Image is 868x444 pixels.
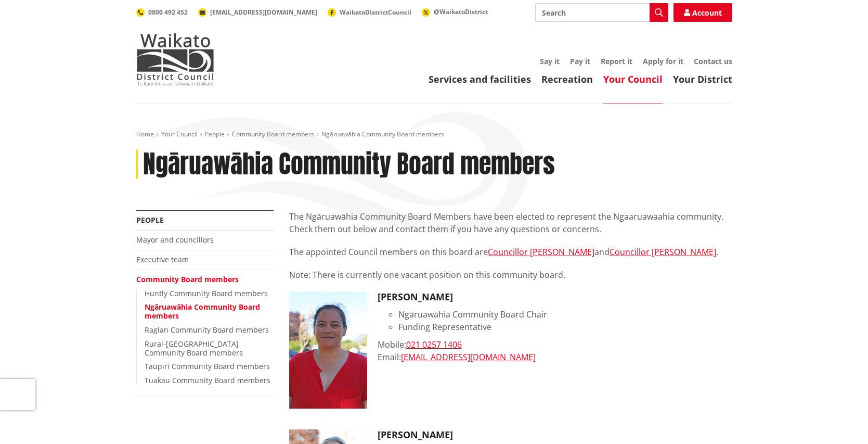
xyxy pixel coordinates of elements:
[136,8,188,17] a: 0800 492 452
[136,274,239,284] a: Community Board members
[145,375,270,385] a: Tuakau Community Board members
[145,288,268,298] a: Huntly Community Board members
[601,56,632,66] a: Report it
[143,149,555,180] h1: Ngāruawāhia Community Board members
[136,215,164,225] a: People
[328,8,411,17] a: WaikatoDistrictCouncil
[161,130,198,138] a: Your Council
[643,56,683,66] a: Apply for it
[289,269,732,281] p: Note: There is currently one vacant position on this community board.
[289,210,732,235] p: The Ngāruawāhia Community Board Members have been elected to represent the Ngaaruawaahia communit...
[145,325,269,335] a: Raglan Community Board members
[673,73,732,85] a: Your District
[145,361,270,371] a: Taupiri Community Board members
[398,308,732,321] li: Ngāruawāhia Community Board Chair
[540,56,560,66] a: Say it
[378,351,732,363] div: Email:
[673,3,732,22] a: Account
[232,130,314,138] a: Community Board members
[406,339,462,350] a: 021 0257 1406
[136,235,214,245] a: Mayor and councillors
[401,351,536,363] a: [EMAIL_ADDRESS][DOMAIN_NAME]
[136,130,732,139] nav: breadcrumb
[136,255,189,264] a: Executive team
[535,3,668,22] input: Search input
[603,73,663,85] a: Your Council
[422,7,488,16] a: @WaikatoDistrict
[378,429,732,441] h3: [PERSON_NAME]
[694,56,732,66] a: Contact us
[429,73,531,85] a: Services and facilities
[289,246,732,258] p: The appointed Council members on this board are and .
[378,291,732,303] h3: [PERSON_NAME]
[434,7,488,16] span: @WaikatoDistrict
[488,246,594,258] a: Councillor [PERSON_NAME]
[570,56,590,66] a: Pay it
[205,130,225,138] a: People
[340,8,411,17] span: WaikatoDistrictCouncil
[198,8,317,17] a: [EMAIL_ADDRESS][DOMAIN_NAME]
[378,338,732,351] div: Mobile:
[289,291,367,409] img: KiriMorgan
[136,130,154,138] a: Home
[145,302,260,321] a: Ngāruawāhia Community Board members
[145,339,243,358] a: Rural-[GEOGRAPHIC_DATA] Community Board members
[210,8,317,17] span: [EMAIL_ADDRESS][DOMAIN_NAME]
[148,8,188,17] span: 0800 492 452
[541,73,593,85] a: Recreation
[136,33,214,85] img: Waikato District Council - Te Kaunihera aa Takiwaa o Waikato
[398,321,732,333] li: Funding Representative
[610,246,716,258] a: Councillor [PERSON_NAME]
[321,130,444,138] span: Ngāruawāhia Community Board members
